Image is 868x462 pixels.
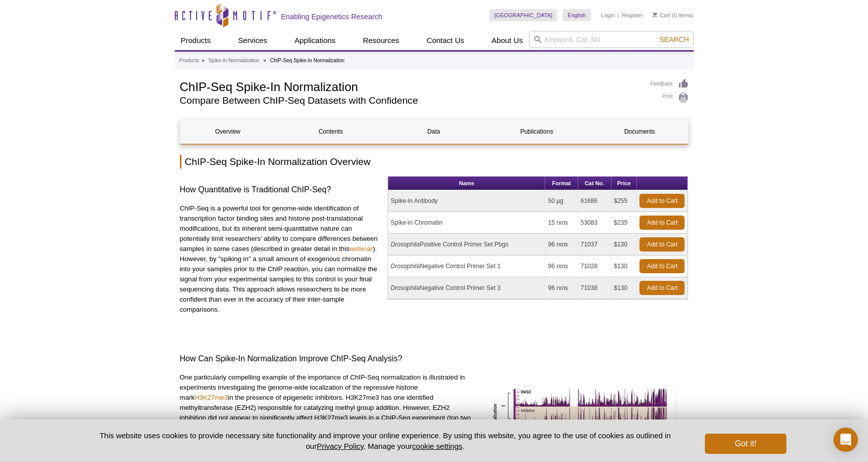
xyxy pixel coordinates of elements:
h3: How Quantitative is Traditional ChIP-Seq? [180,184,381,196]
a: About Us [485,31,529,50]
li: » [263,58,267,63]
td: Negative Control Primer Set 1 [388,256,545,277]
i: Drosophila [391,241,420,248]
td: 96 rxns [545,277,578,299]
button: Got it! [705,434,786,454]
td: 15 rxns [545,212,578,234]
a: Register [622,12,643,19]
a: Contact Us [421,31,470,50]
a: Products [179,56,199,65]
a: English [562,9,591,21]
td: 71038 [578,277,612,299]
a: Cart [653,12,670,19]
a: Contents [283,119,379,144]
td: Spike-in Antibody [388,190,545,212]
a: Add to Cart [639,281,685,295]
input: Keyword, Cat. No. [529,31,694,48]
a: Add to Cart [639,259,685,273]
th: Format [545,177,578,190]
li: » [202,58,205,63]
td: Spike-in Chromatin [388,212,545,234]
span: Search [659,35,689,44]
td: $130 [612,256,637,277]
a: Resources [357,31,405,50]
td: $130 [612,234,637,256]
a: Services [232,31,274,50]
td: 53083 [578,212,612,234]
p: This website uses cookies to provide necessary site functionality and improve your online experie... [82,430,689,451]
a: Add to Cart [639,194,685,208]
td: 61686 [578,190,612,212]
li: | [618,9,619,21]
td: $235 [612,212,637,234]
a: Overview [180,119,276,144]
h2: ChIP-Seq Spike-In Normalization Overview [180,155,689,169]
a: Products [175,31,217,50]
td: Negative Control Primer Set 3 [388,277,545,299]
li: (0 items) [653,9,694,21]
a: Documents [592,119,687,144]
td: 96 rxns [545,234,578,256]
li: ChIP-Seq Spike-In Normalization [270,58,345,63]
td: Positive Control Primer Set Pbgs [388,234,545,256]
a: Feedback [651,78,689,90]
a: Applications [288,31,342,50]
p: One particularly compelling example of the importance of ChIP-Seq normalization is illustrated in... [180,372,472,433]
a: Add to Cart [639,216,685,230]
h2: Enabling Epigenetics Research [281,12,383,21]
p: ChIP-Seq is a powerful tool for genome-wide identification of transcription factor binding sites ... [180,203,381,315]
a: Privacy Policy [317,442,363,450]
td: $255 [612,190,637,212]
button: Search [656,35,692,44]
h1: ChIP-Seq Spike-In Normalization [180,78,640,94]
th: Price [612,177,637,190]
i: Drosophila [391,284,420,291]
a: Publications [489,119,584,144]
a: H3K27me3 [195,394,228,401]
a: Print [651,92,689,103]
h3: How Can Spike-In Normalization Improve ChIP-Seq Analysis? [180,353,689,365]
h2: Compare Between ChIP-Seq Datasets with Confidence [180,96,640,105]
td: 96 rxns [545,256,578,277]
a: [GEOGRAPHIC_DATA] [489,9,558,21]
a: Login [601,12,615,19]
button: cookie settings [412,442,462,450]
i: Drosophila [391,263,420,270]
td: $130 [612,277,637,299]
th: Name [388,177,545,190]
a: Data [386,119,481,144]
a: Spike-In Normalization [208,56,259,65]
td: 71037 [578,234,612,256]
img: Your Cart [653,12,657,17]
a: webinar [349,245,372,253]
a: Add to Cart [639,237,685,251]
div: Open Intercom Messenger [834,428,858,452]
th: Cat No. [578,177,612,190]
td: 71028 [578,256,612,277]
td: 50 µg [545,190,578,212]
